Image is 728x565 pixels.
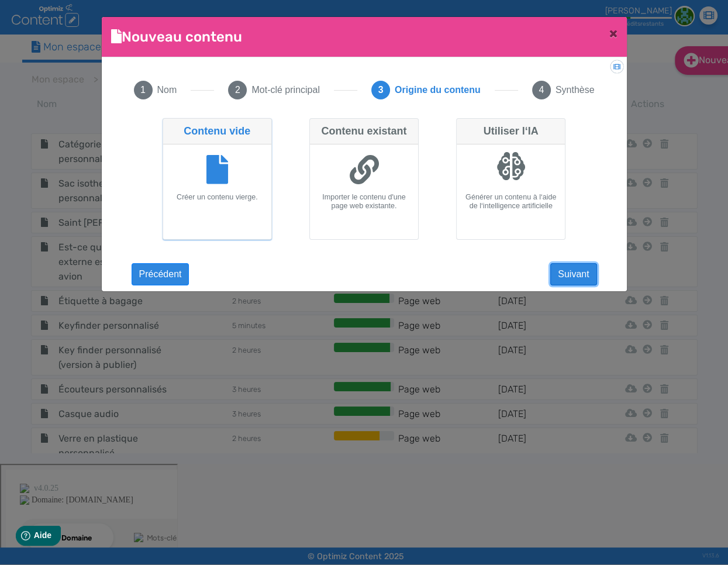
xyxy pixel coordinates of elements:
[251,83,319,97] span: Mot-clé principal
[60,9,77,19] span: Aide
[461,193,560,211] h6: Générer un contenu à l‘aide de l‘intelligence artificielle
[228,81,247,99] span: 2
[163,119,271,144] div: Contenu vide
[134,81,153,99] span: 1
[371,81,390,99] span: 3
[19,30,28,40] img: website_grey.svg
[19,19,28,28] img: logo_orange.svg
[60,69,90,77] div: Domaine
[146,69,179,77] div: Mots-clés
[609,25,617,42] span: ×
[33,19,57,28] div: v 4.0.25
[357,67,495,113] button: 3Origine du contenu
[214,67,333,113] button: 2Mot-clé principal
[518,67,609,113] button: 4Synthèse
[600,17,627,50] button: Close
[30,30,132,40] div: Domaine: [DOMAIN_NAME]
[157,83,177,97] span: Nom
[556,83,595,97] span: Synthèse
[315,193,413,211] h6: Importer le contenu d'une page web existante.
[168,193,267,202] h6: Créer un contenu vierge.
[120,67,191,113] button: 1Nom
[395,83,481,97] span: Origine du contenu
[457,119,565,144] div: Utiliser l‘IA
[111,26,242,47] h4: Nouveau contenu
[310,119,418,144] div: Contenu existant
[532,81,551,99] span: 4
[550,263,596,285] button: Suivant
[133,68,142,77] img: tab_keywords_by_traffic_grey.svg
[132,263,189,285] button: Précédent
[47,68,57,77] img: tab_domain_overview_orange.svg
